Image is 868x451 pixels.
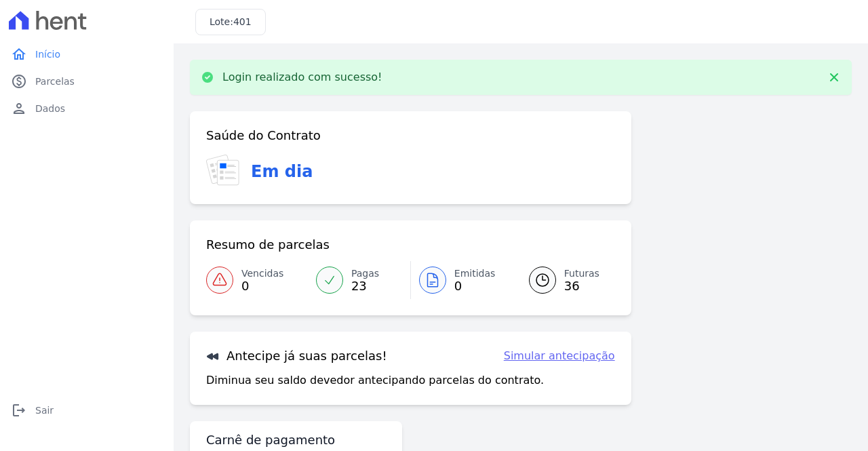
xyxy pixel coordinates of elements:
span: 0 [454,281,496,292]
a: logoutSair [5,397,168,424]
span: Parcelas [35,75,75,88]
h3: Antecipe já suas parcelas! [206,348,387,364]
h3: Saúde do Contrato [206,128,321,144]
a: Pagas 23 [308,261,410,299]
i: home [11,46,27,62]
span: Sair [35,404,54,417]
h3: Carnê de pagamento [206,432,335,448]
a: Emitidas 0 [411,261,513,299]
h3: Lote: [210,15,252,29]
h3: Em dia [251,159,313,184]
a: homeInício [5,41,168,68]
a: Futuras 36 [513,261,615,299]
a: Simular antecipação [504,348,615,364]
span: 401 [233,16,252,27]
p: Login realizado com sucesso! [222,71,382,84]
span: 23 [351,281,379,292]
i: person [11,100,27,117]
a: personDados [5,95,168,122]
span: Início [35,47,60,61]
a: Vencidas 0 [206,261,308,299]
h3: Resumo de parcelas [206,237,330,253]
span: Pagas [351,267,379,281]
i: paid [11,73,27,90]
span: Dados [35,102,65,115]
span: 0 [241,281,283,292]
span: Emitidas [454,267,496,281]
span: 36 [564,281,599,292]
span: Futuras [564,267,599,281]
a: paidParcelas [5,68,168,95]
i: logout [11,402,27,418]
p: Diminua seu saldo devedor antecipando parcelas do contrato. [206,372,544,389]
span: Vencidas [241,267,283,281]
